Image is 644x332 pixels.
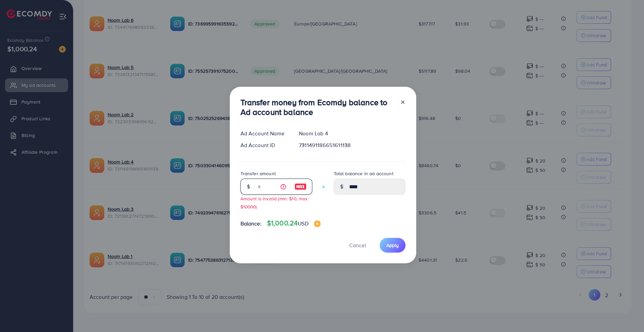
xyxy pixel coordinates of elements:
[615,302,639,327] iframe: Chat
[341,238,374,252] button: Cancel
[386,242,399,249] span: Apply
[334,170,393,177] label: Total balance in ad account
[235,130,294,137] div: Ad Account Name
[298,220,308,227] span: USD
[294,183,307,191] img: image
[380,238,406,252] button: Apply
[235,141,294,149] div: Ad Account ID
[293,130,411,137] div: Noom Lab 4
[314,220,321,227] img: image
[240,220,262,227] span: Balance:
[349,242,366,249] span: Cancel
[267,219,321,227] h4: $1,000.24
[293,141,411,149] div: 7311491186651611138
[240,97,395,117] h3: Transfer money from Ecomdy balance to Ad account balance
[240,170,276,177] label: Transfer amount
[240,195,309,209] small: Amount is invalid (min: $10, max: $10000)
